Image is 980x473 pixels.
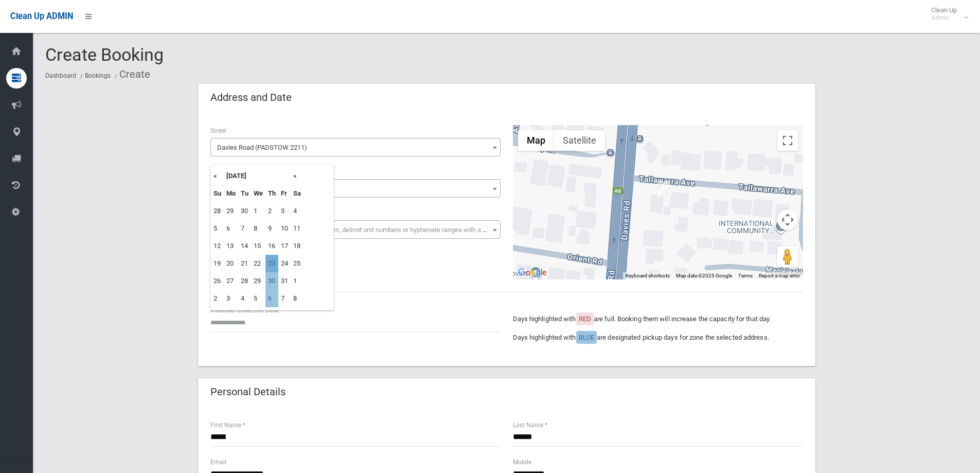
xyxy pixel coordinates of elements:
[265,202,278,220] td: 2
[211,237,224,255] td: 12
[291,185,304,202] th: Sa
[224,272,238,290] td: 27
[238,255,251,272] td: 21
[211,167,224,185] th: «
[278,220,291,237] td: 10
[291,290,304,307] td: 8
[278,290,291,307] td: 7
[554,130,605,151] button: Show satellite imagery
[251,202,265,220] td: 1
[278,255,291,272] td: 24
[211,185,224,202] th: Su
[211,220,224,237] td: 5
[198,87,304,108] header: Address and Date
[251,237,265,255] td: 15
[211,202,224,220] td: 28
[291,272,304,290] td: 1
[224,167,291,185] th: [DATE]
[265,237,278,255] td: 16
[515,266,549,279] a: Open this area in Google Maps (opens a new window)
[777,247,798,267] button: Drag Pegman onto the map to open Street View
[515,266,549,279] img: Google
[291,237,304,255] td: 18
[513,331,803,344] p: Days highlighted with are designated pickup days for zone the selected address.
[224,220,238,237] td: 6
[513,313,803,325] p: Days highlighted with are full. Booking them will increase the capacity for that day.
[198,382,298,402] header: Personal Details
[777,209,798,230] button: Map camera controls
[278,185,291,202] th: Fr
[676,273,732,278] span: Map data ©2025 Google
[251,290,265,307] td: 5
[251,272,265,290] td: 29
[224,290,238,307] td: 3
[224,237,238,255] td: 13
[291,220,304,237] td: 11
[213,182,498,196] span: 141
[759,273,800,278] a: Report a map error
[291,202,304,220] td: 4
[211,272,224,290] td: 26
[210,179,501,198] span: 141
[626,272,670,279] button: Keyboard shortcuts
[251,185,265,202] th: We
[278,202,291,220] td: 3
[211,255,224,272] td: 19
[251,255,265,272] td: 22
[45,44,164,65] span: Create Booking
[213,141,498,155] span: Davies Road (PADSTOW 2211)
[777,130,798,151] button: Toggle fullscreen view
[518,130,554,151] button: Show street map
[265,220,278,237] td: 9
[210,138,501,156] span: Davies Road (PADSTOW 2211)
[278,272,291,290] td: 31
[657,181,670,199] div: 141 Davies Road, PADSTOW NSW 2211
[238,290,251,307] td: 4
[112,65,150,84] li: Create
[265,272,278,290] td: 30
[579,315,591,323] span: RED
[251,220,265,237] td: 8
[278,237,291,255] td: 17
[926,6,967,22] span: Clean Up
[10,11,73,21] span: Clean Up ADMIN
[265,255,278,272] td: 23
[224,185,238,202] th: Mo
[238,185,251,202] th: Tu
[291,255,304,272] td: 25
[85,72,111,79] a: Bookings
[238,272,251,290] td: 28
[224,255,238,272] td: 20
[738,273,753,278] a: Terms (opens in new tab)
[931,14,957,22] small: Admin
[265,290,278,307] td: 6
[579,334,594,341] span: BLUE
[45,72,76,79] a: Dashboard
[224,202,238,220] td: 29
[238,237,251,255] td: 14
[291,167,304,185] th: »
[211,290,224,307] td: 2
[217,226,505,234] span: Select the unit number from the dropdown, delimit unit numbers or hyphenate ranges with a comma
[238,220,251,237] td: 7
[265,185,278,202] th: Th
[238,202,251,220] td: 30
